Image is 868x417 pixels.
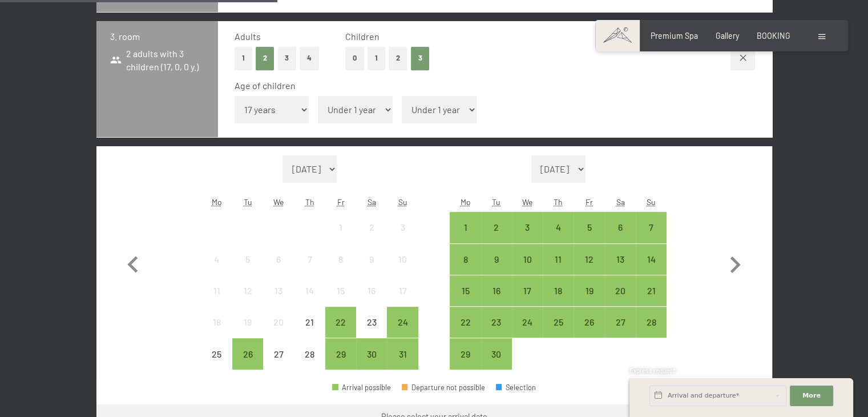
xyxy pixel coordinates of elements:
[256,47,274,70] button: 2
[387,212,418,243] div: Sun Aug 03 2025
[357,286,386,315] div: 16
[496,384,536,391] div: Selection
[232,338,263,369] div: Arrival possible
[116,155,150,370] button: Previous month
[294,307,325,338] div: Thu Aug 21 2025
[201,275,232,306] div: Arrival not possible
[356,275,387,306] div: Arrival not possible
[544,286,572,315] div: 18
[482,350,511,378] div: 30
[481,338,512,369] div: Arrival possible
[574,307,604,338] div: Arrival possible
[263,244,294,275] div: Arrival not possible
[460,197,470,207] abbr: Monday
[356,307,387,338] div: Sat Aug 23 2025
[606,223,635,251] div: 6
[481,275,512,306] div: Arrival possible
[387,275,418,306] div: Sun Aug 17 2025
[647,197,656,207] abbr: Sunday
[264,318,293,346] div: 20
[481,244,512,275] div: Arrival possible
[450,307,481,338] div: Mon Sep 22 2025
[263,338,294,369] div: Wed Aug 27 2025
[512,275,543,306] div: Wed Sep 17 2025
[450,307,481,338] div: Arrival possible
[450,338,481,369] div: Mon Sep 29 2025
[356,338,387,369] div: Arrival possible
[232,338,263,369] div: Tue Aug 26 2025
[388,350,417,378] div: 31
[345,47,364,70] button: 0
[481,212,512,243] div: Tue Sep 02 2025
[481,307,512,338] div: Tue Sep 23 2025
[512,244,543,275] div: Wed Sep 10 2025
[263,307,294,338] div: Wed Aug 20 2025
[300,47,319,70] button: 4
[450,244,481,275] div: Arrival possible
[492,197,500,207] abbr: Tuesday
[232,275,263,306] div: Arrival not possible
[513,255,542,283] div: 10
[512,307,543,338] div: Wed Sep 24 2025
[513,286,542,315] div: 17
[203,286,231,315] div: 11
[201,275,232,306] div: Mon Aug 11 2025
[357,223,386,251] div: 2
[294,244,325,275] div: Thu Aug 07 2025
[450,275,481,306] div: Arrival possible
[294,275,325,306] div: Arrival not possible
[636,275,667,306] div: Sun Sep 21 2025
[263,307,294,338] div: Arrival not possible
[264,255,293,283] div: 6
[544,223,572,251] div: 4
[325,307,356,338] div: Fri Aug 22 2025
[543,307,574,338] div: Arrival possible
[636,244,667,275] div: Sun Sep 14 2025
[522,197,532,207] abbr: Wednesday
[294,275,325,306] div: Thu Aug 14 2025
[325,212,356,243] div: Arrival not possible
[544,255,572,283] div: 11
[233,350,262,378] div: 26
[543,275,574,306] div: Arrival possible
[481,338,512,369] div: Tue Sep 30 2025
[325,275,356,306] div: Fri Aug 15 2025
[636,307,667,338] div: Arrival possible
[326,286,355,315] div: 15
[574,275,604,306] div: Fri Sep 19 2025
[357,350,386,378] div: 30
[273,197,284,207] abbr: Wednesday
[513,318,542,346] div: 24
[232,275,263,306] div: Tue Aug 12 2025
[337,197,344,207] abbr: Friday
[264,286,293,315] div: 13
[325,244,356,275] div: Fri Aug 08 2025
[201,244,232,275] div: Arrival not possible
[575,255,603,283] div: 12
[481,275,512,306] div: Tue Sep 16 2025
[481,212,512,243] div: Arrival possible
[543,275,574,306] div: Thu Sep 18 2025
[636,307,667,338] div: Sun Sep 28 2025
[368,197,376,207] abbr: Saturday
[636,212,667,243] div: Arrival possible
[636,212,667,243] div: Sun Sep 07 2025
[356,307,387,338] div: Arrival not possible
[356,244,387,275] div: Arrival not possible
[110,47,204,73] span: 2 adults with 3 children (17, 0, 0 y.)
[326,255,355,283] div: 8
[616,197,624,207] abbr: Saturday
[388,255,417,283] div: 10
[388,318,417,346] div: 24
[235,47,252,70] button: 1
[716,31,739,41] a: Gallery
[387,212,418,243] div: Arrival not possible
[586,197,593,207] abbr: Friday
[357,255,386,283] div: 9
[605,307,636,338] div: Sat Sep 27 2025
[232,244,263,275] div: Arrival not possible
[387,307,418,338] div: Arrival possible
[637,255,665,283] div: 14
[387,338,418,369] div: Sun Aug 31 2025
